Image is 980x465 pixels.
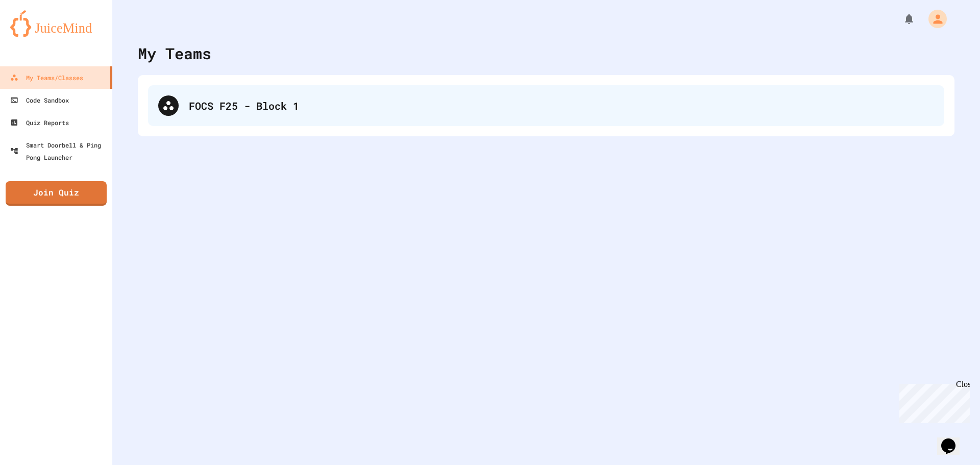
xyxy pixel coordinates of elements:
iframe: chat widget [937,424,970,455]
div: Smart Doorbell & Ping Pong Launcher [10,139,108,163]
div: My Account [918,7,949,31]
a: Join Quiz [6,181,107,206]
div: Code Sandbox [10,94,69,106]
div: My Teams/Classes [10,71,83,84]
div: My Teams [138,42,211,65]
div: My Notifications [884,10,918,28]
div: FOCS F25 - Block 1 [189,98,934,113]
div: Chat with us now!Close [4,4,70,65]
iframe: chat widget [895,380,970,423]
img: logo-orange.svg [10,10,102,37]
div: Quiz Reports [10,116,69,129]
div: FOCS F25 - Block 1 [148,85,944,126]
